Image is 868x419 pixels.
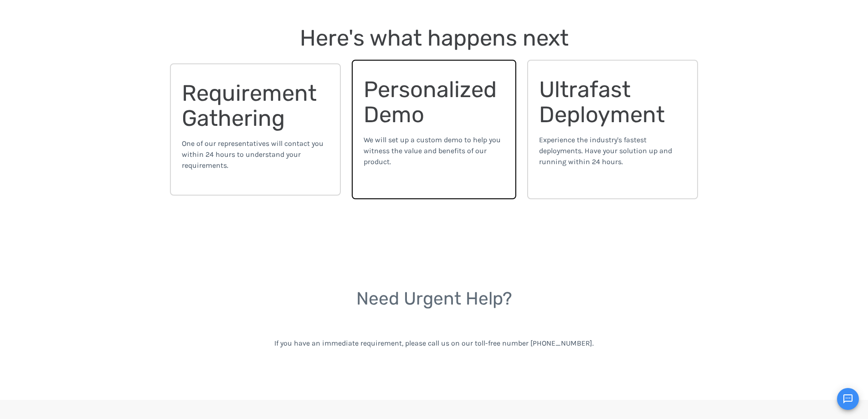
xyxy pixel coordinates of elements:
[182,139,324,170] span: One of our representatives will contact you within 24 hours to understand your requirements.
[364,76,502,128] span: Personalized Demo
[837,388,859,410] button: Open chat
[539,76,665,128] span: Ultrafast Deployment
[364,135,501,166] span: We will set up a custom demo to help you witness the value and benefits of our product.
[300,25,569,51] span: Here's what happens next
[539,135,672,166] span: Experience the industry's fastest deployments. Have your solution up and running within 24 hours.
[274,339,594,347] span: If you have an immediate requirement, please call us on our toll-free number [PHONE_NUMBER].
[356,288,512,309] span: Need Urgent Help?
[182,80,322,131] span: Requirement Gathering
